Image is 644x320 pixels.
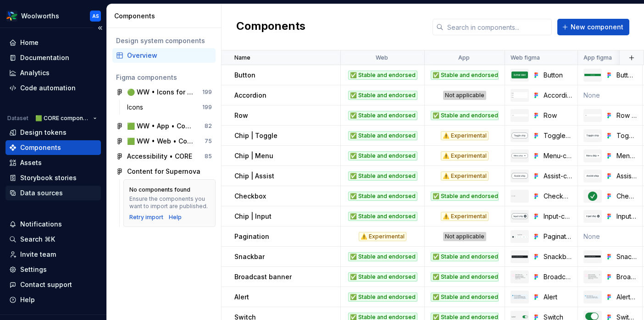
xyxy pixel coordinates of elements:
p: Chip | Input [234,212,272,221]
div: 199 [202,88,212,96]
button: Notifications [6,217,101,232]
div: Toggle-chip [544,131,572,140]
div: Not applicable [443,91,486,100]
div: Row 🍏 [616,111,637,120]
img: Button 🍏 [584,74,601,76]
a: Design tokens [6,125,101,140]
div: AS [92,12,99,20]
a: Documentation [6,50,101,65]
div: Invite team [20,250,56,259]
div: ⚠️ Experimental [441,171,489,181]
div: Retry import [129,214,163,221]
button: Contact support [6,277,101,292]
div: Menu-chip [544,151,572,160]
div: Alert 🍏 [616,292,637,302]
button: Help [6,292,101,307]
div: ✅ Stable and endorsed [348,212,417,221]
div: Components [20,143,61,152]
div: Design tokens [20,128,67,137]
div: Storybook stories [20,173,77,182]
div: Contact support [20,280,72,289]
input: Search in components... [444,19,552,35]
p: Chip | Assist [234,171,274,181]
div: Analytics [20,68,50,77]
p: Alert [234,292,249,302]
div: 199 [202,104,212,111]
h2: Components [236,19,305,35]
div: Checkbox [544,192,572,201]
a: Settings [6,262,101,277]
button: 🟩 CORE components [31,112,101,125]
div: ✅ Stable and endorsed [348,151,417,160]
img: Alert 🍏 [584,295,601,299]
img: Accordion [511,92,528,98]
td: None [578,226,643,247]
div: ⚠️ Experimental [441,131,489,140]
div: Woolworths [21,11,59,21]
div: Design system components [116,36,212,45]
div: Figma components [116,73,212,82]
span: New component [571,22,623,32]
div: Not applicable [443,232,486,241]
p: Accordion [234,91,266,100]
a: Storybook stories [6,171,101,185]
div: No components found [129,186,190,193]
button: Search ⌘K [6,232,101,247]
div: Components [114,11,217,21]
div: Menu 🍏 [616,151,637,160]
div: Toggle 🍏 [616,131,637,140]
div: Input-chip [544,212,572,221]
div: ✅ Stable and endorsed [348,111,417,120]
div: 🟩 WW • Web • Component Library for [GEOGRAPHIC_DATA] (CORE) [127,137,195,146]
button: WoolworthsAS [2,6,105,26]
img: Switch [511,315,528,319]
img: Menu-chip [511,153,528,158]
p: App figma [583,54,612,61]
a: Invite team [6,247,101,262]
div: ✅ Stable and endorsed [431,252,499,261]
div: Assets [20,158,42,167]
div: 🟢 WW • Icons for Woolworths (CORE) [127,88,195,97]
a: Content for Supernova [112,164,216,179]
div: Documentation [20,53,69,62]
div: ✅ Stable and endorsed [348,192,417,201]
div: Accessibility • CORE [127,152,192,161]
span: 🟩 CORE components [35,115,89,122]
div: Code automation [20,83,76,93]
div: ✅ Stable and endorsed [348,252,417,261]
img: Assist-chip [511,173,528,179]
p: Web [376,54,388,61]
div: Row [544,111,572,120]
div: Icons [127,103,147,112]
img: Checkbox 🍏 [587,191,598,202]
img: Broadcast-banner 🍏 [584,274,601,280]
a: 🟢 WW • Icons for Woolworths (CORE)199 [112,85,216,99]
div: ⚠️ Experimental [441,151,489,160]
div: ✅ Stable and endorsed [431,111,499,120]
a: Components [6,140,101,155]
div: Assist 🍏 [616,171,637,181]
img: Row [511,114,528,116]
a: Help [169,214,182,221]
p: Web figma [511,54,540,61]
p: Broadcast banner [234,272,292,281]
img: Checkbox [511,195,528,197]
div: Assist-chip [544,171,572,181]
div: Overview [127,51,212,60]
div: Broadcast-banner [544,272,572,281]
div: ✅ Stable and endorsed [431,71,499,80]
div: Dataset [7,115,28,122]
div: Checkbox 🍏 [616,192,637,201]
p: Snackbar [234,252,265,261]
p: Name [234,54,250,61]
div: Help [20,295,35,304]
img: Snackbar 🍏 [584,255,601,258]
p: Row [234,111,248,120]
div: 🟩 WW • App • Component Library for [GEOGRAPHIC_DATA] (CORE) [127,121,195,131]
td: None [578,85,643,105]
a: Home [6,35,101,50]
a: Assets [6,155,101,170]
div: Search ⌘K [20,235,55,244]
div: ✅ Stable and endorsed [431,292,499,302]
p: App [458,54,470,61]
